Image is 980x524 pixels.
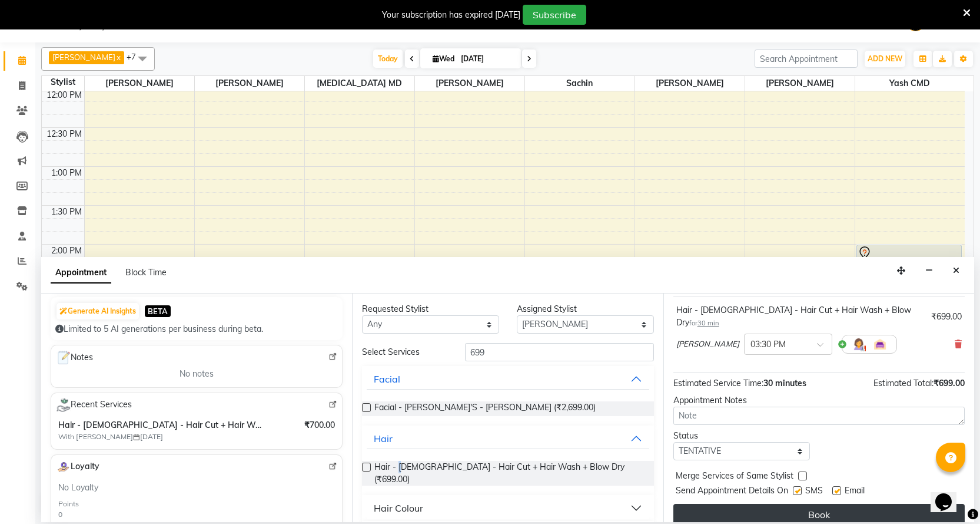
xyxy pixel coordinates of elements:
[517,303,654,315] div: Assigned Stylist
[415,76,524,91] span: [PERSON_NAME]
[56,460,99,474] span: Loyalty
[689,319,719,327] small: for
[367,497,649,519] button: Hair Colour
[49,206,84,218] div: 1:30 PM
[697,319,719,327] span: 30 min
[49,245,84,257] div: 2:00 PM
[763,378,806,388] span: 30 minutes
[367,368,649,390] button: Facial
[195,76,304,91] span: [PERSON_NAME]
[755,50,858,68] input: Search Appointment
[676,338,739,350] span: [PERSON_NAME]
[673,394,965,407] div: Appointment Notes
[374,501,423,515] div: Hair Colour
[845,485,865,499] span: Email
[676,485,788,499] span: Send Appointment Details On
[42,76,84,88] div: Stylist
[673,378,763,388] span: Estimated Service Time:
[457,50,516,68] input: 2025-09-03
[58,431,205,442] span: With [PERSON_NAME] [DATE]
[52,52,115,62] span: [PERSON_NAME]
[635,76,745,91] span: [PERSON_NAME]
[51,262,111,284] span: Appointment
[374,461,644,486] span: Hair - [DEMOGRAPHIC_DATA] - Hair Cut + Hair Wash + Blow Dry (₹699.00)
[374,401,596,416] span: Facial - [PERSON_NAME]'S - [PERSON_NAME] (₹2,699.00)
[676,470,793,485] span: Merge Services of Same Stylist
[465,343,653,361] input: Search by service name
[367,428,649,449] button: Hair
[353,346,456,358] div: Select Services
[127,52,145,61] span: +7
[673,430,810,442] div: Status
[373,50,403,68] span: Today
[374,431,393,446] div: Hair
[852,337,866,351] img: Hairdresser.png
[865,51,905,67] button: ADD NEW
[58,419,266,431] span: Hair - [DEMOGRAPHIC_DATA] - Hair Cut + Hair Wash + Blow Dry
[523,5,586,25] button: Subscribe
[58,499,79,509] div: Points
[145,305,171,317] span: BETA
[873,378,934,388] span: Estimated Total:
[805,485,823,499] span: SMS
[57,303,139,319] button: Generate AI Insights
[56,350,93,365] span: Notes
[525,76,634,91] span: sachin
[44,89,84,101] div: 12:00 PM
[868,54,902,63] span: ADD NEW
[855,76,965,91] span: Yash CMD
[676,304,926,329] div: Hair - [DEMOGRAPHIC_DATA] - Hair Cut + Hair Wash + Blow Dry
[382,9,520,21] div: Your subscription has expired [DATE]
[934,378,965,388] span: ₹699.00
[374,372,400,386] div: Facial
[125,267,167,278] span: Block Time
[115,52,121,62] a: x
[55,323,338,335] div: Limited to 5 AI generations per business during beta.
[58,482,98,494] span: No Loyalty
[56,398,132,412] span: Recent Services
[857,245,962,321] div: [PERSON_NAME] papal, TK01, 02:00 PM-03:00 PM, [DEMOGRAPHIC_DATA] Hair cut + hair wash + styling (...
[85,76,194,91] span: [PERSON_NAME]
[745,76,855,91] span: [PERSON_NAME]
[305,76,414,91] span: [MEDICAL_DATA] MD
[931,477,968,512] iframe: chat widget
[873,337,887,351] img: Interior.png
[304,419,335,431] span: ₹700.00
[180,368,214,380] span: No notes
[44,128,84,140] div: 12:30 PM
[931,311,962,323] div: ₹699.00
[430,54,457,63] span: Wed
[49,167,84,179] div: 1:00 PM
[58,509,62,520] div: 0
[362,303,499,315] div: Requested Stylist
[948,262,965,280] button: Close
